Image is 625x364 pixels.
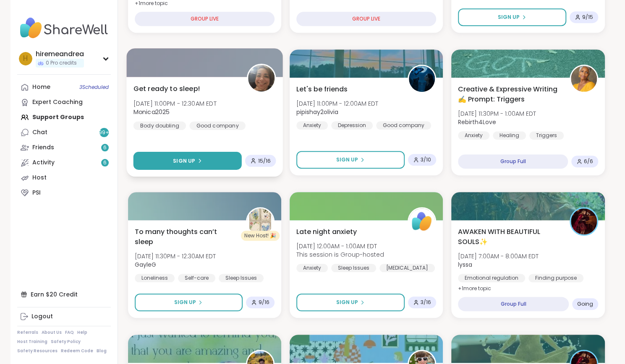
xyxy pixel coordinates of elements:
a: Friends6 [17,140,111,155]
div: Body doubling [133,121,186,130]
div: Depression [331,121,373,130]
div: Logout [31,312,53,321]
div: Good company [376,121,431,130]
span: Get ready to sleep! [133,83,200,94]
img: ShareWell [409,208,435,234]
a: PSI [17,185,111,200]
b: lyssa [458,260,472,269]
b: pipishay2olivia [296,108,338,116]
span: 3 / 10 [421,156,431,163]
div: Sleep Issues [219,274,264,282]
span: [DATE] 7:00AM - 8:00AM EDT [458,252,539,260]
button: Sign Up [133,152,241,170]
span: To many thoughts can’t sleep [135,227,237,247]
a: Safety Policy [51,339,81,345]
span: Creative & Expressive Writing ✍️ Prompt: Triggers [458,84,560,104]
div: GROUP LIVE [135,12,275,26]
a: Redeem Code [61,348,93,354]
div: Anxiety [458,131,489,140]
img: ShareWell Nav Logo [17,13,111,43]
a: Host Training [17,339,47,345]
img: GayleG [247,208,273,234]
div: hiremeandrea [36,49,84,59]
span: [DATE] 12:00AM - 1:00AM EDT [296,242,384,250]
span: Late night anxiety [296,227,357,237]
span: Let's be friends [296,84,348,94]
span: [DATE] 11:00PM - 12:30AM EDT [133,99,216,107]
b: Monica2025 [133,108,169,116]
img: pipishay2olivia [409,66,435,92]
button: Sign Up [135,294,243,311]
b: GayleG [135,260,156,269]
div: Loneliness [135,274,175,282]
img: Rebirth4Love [571,66,597,92]
div: Group Full [458,154,567,169]
div: Anxiety [296,121,328,130]
div: Good company [189,121,246,130]
div: Group Full [458,297,568,311]
a: Expert Coaching [17,95,111,110]
div: GROUP LIVE [296,12,436,26]
span: AWAKEN WITH BEAUTIFUL SOULS✨ [458,227,560,247]
div: Triggers [529,131,564,140]
div: PSI [32,189,41,197]
span: 6 [103,159,107,166]
a: Host [17,170,111,185]
span: Sign Up [174,299,196,306]
a: Blog [97,348,107,354]
span: [DATE] 11:30PM - 1:00AM EDT [458,109,536,118]
a: Logout [17,309,111,324]
span: [DATE] 11:30PM - 12:30AM EDT [135,252,216,260]
span: 0 Pro credits [46,60,77,67]
div: Emotional regulation [458,274,525,282]
div: Activity [32,159,55,167]
div: Expert Coaching [32,98,83,107]
a: Safety Resources [17,348,58,354]
a: Activity6 [17,155,111,170]
a: Home3Scheduled [17,80,111,95]
span: 9 / 16 [259,299,269,306]
div: Home [32,83,50,91]
div: Healing [493,131,526,140]
div: Finding purpose [528,274,583,282]
span: Sign Up [173,157,195,164]
div: Host [32,174,47,182]
button: Sign Up [458,8,566,26]
a: About Us [42,330,62,335]
span: Sign Up [498,13,520,21]
span: h [23,53,28,64]
span: 15 / 16 [258,157,271,164]
a: Help [77,330,87,335]
a: FAQ [65,330,74,335]
button: Sign Up [296,294,405,311]
span: [DATE] 11:00PM - 12:00AM EDT [296,99,378,108]
div: Anxiety [296,264,328,272]
span: Sign Up [336,156,358,164]
div: Sleep Issues [331,264,376,272]
img: lyssa [571,208,597,234]
img: Monica2025 [248,65,275,91]
a: Referrals [17,330,38,335]
div: Self-care [178,274,215,282]
span: 3 Scheduled [79,84,109,91]
span: 6 [103,144,107,151]
div: Earn $20 Credit [17,287,111,302]
div: [MEDICAL_DATA] [379,264,435,272]
span: 9 / 15 [582,14,593,21]
div: New Host! 🎉 [241,231,280,241]
div: Friends [32,143,54,152]
button: Sign Up [296,151,405,169]
span: Going [577,301,593,307]
span: 99 + [99,129,109,136]
span: 6 / 6 [584,158,593,165]
span: 3 / 16 [421,299,431,306]
span: This session is Group-hosted [296,250,384,259]
b: Rebirth4Love [458,118,496,126]
div: Chat [32,128,47,137]
span: Sign Up [336,299,358,306]
a: Chat99+ [17,125,111,140]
